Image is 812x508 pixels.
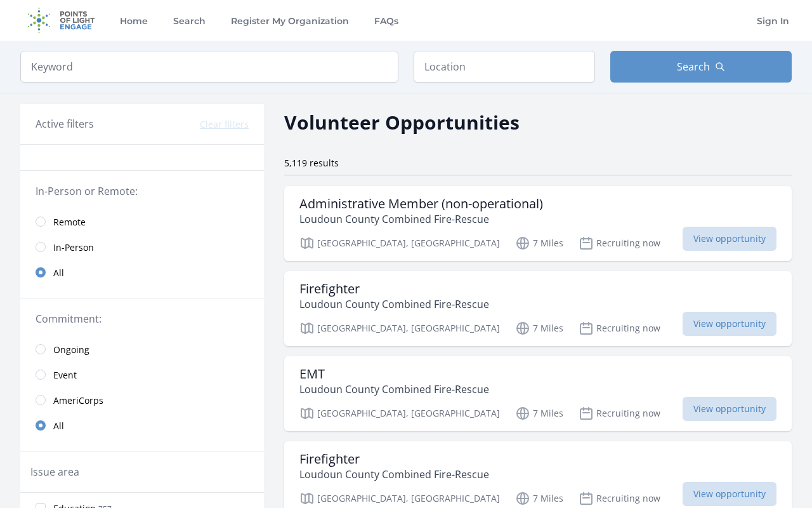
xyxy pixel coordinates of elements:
[299,491,500,506] p: [GEOGRAPHIC_DATA], [GEOGRAPHIC_DATA]
[20,337,264,362] a: Ongoing
[299,451,489,467] h3: Firefighter
[53,267,64,279] span: All
[284,186,792,261] a: Administrative Member (non-operational) Loudoun County Combined Fire-Rescue [GEOGRAPHIC_DATA], [G...
[53,344,89,356] span: Ongoing
[299,321,500,336] p: [GEOGRAPHIC_DATA], [GEOGRAPHIC_DATA]
[20,413,264,438] a: All
[683,397,776,421] span: View opportunity
[299,196,543,211] h3: Administrative Member (non-operational)
[53,241,94,254] span: In-Person
[200,118,249,131] button: Clear filters
[683,482,776,506] span: View opportunity
[677,59,710,74] span: Search
[299,467,489,482] p: Loudoun County Combined Fire-Rescue
[299,382,489,397] p: Loudoun County Combined Fire-Rescue
[579,406,660,421] p: Recruiting now
[683,227,776,251] span: View opportunity
[299,366,489,382] h3: EMT
[53,216,86,229] span: Remote
[36,311,249,326] legend: Commitment:
[299,297,489,312] p: Loudoun County Combined Fire-Rescue
[20,260,264,285] a: All
[515,491,563,506] p: 7 Miles
[610,51,792,83] button: Search
[284,108,520,137] h2: Volunteer Opportunities
[20,209,264,234] a: Remote
[299,406,500,421] p: [GEOGRAPHIC_DATA], [GEOGRAPHIC_DATA]
[53,394,103,407] span: AmeriCorps
[515,321,563,336] p: 7 Miles
[299,211,543,227] p: Loudoun County Combined Fire-Rescue
[515,236,563,251] p: 7 Miles
[53,369,77,382] span: Event
[579,321,660,336] p: Recruiting now
[20,362,264,387] a: Event
[414,51,595,83] input: Location
[284,356,792,431] a: EMT Loudoun County Combined Fire-Rescue [GEOGRAPHIC_DATA], [GEOGRAPHIC_DATA] 7 Miles Recruiting n...
[36,116,94,131] h3: Active filters
[284,271,792,346] a: Firefighter Loudoun County Combined Fire-Rescue [GEOGRAPHIC_DATA], [GEOGRAPHIC_DATA] 7 Miles Recr...
[20,387,264,413] a: AmeriCorps
[53,420,64,432] span: All
[20,51,398,83] input: Keyword
[20,234,264,260] a: In-Person
[284,157,339,169] span: 5,119 results
[579,491,660,506] p: Recruiting now
[683,312,776,336] span: View opportunity
[579,236,660,251] p: Recruiting now
[515,406,563,421] p: 7 Miles
[36,184,249,199] legend: In-Person or Remote:
[30,464,79,479] legend: Issue area
[299,236,500,251] p: [GEOGRAPHIC_DATA], [GEOGRAPHIC_DATA]
[299,281,489,297] h3: Firefighter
